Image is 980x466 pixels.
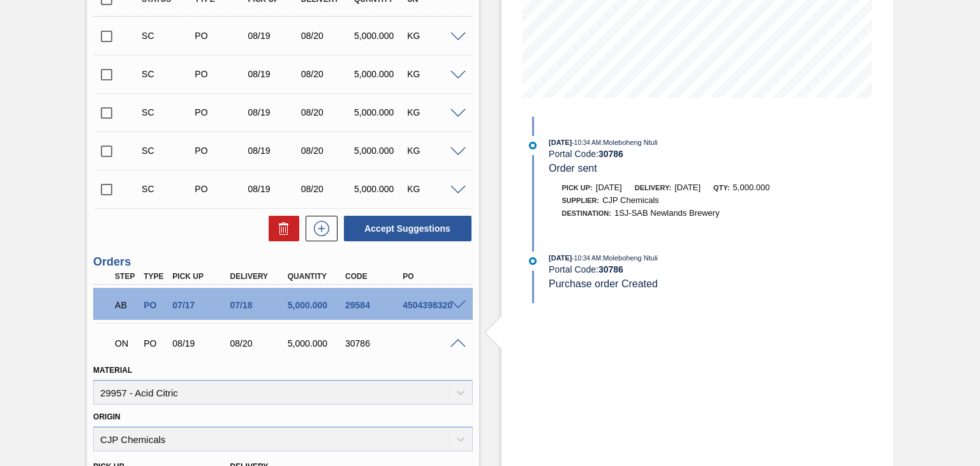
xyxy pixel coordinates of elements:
[140,338,169,349] div: Purchase order
[138,31,197,41] div: Suggestion Created
[138,107,197,117] div: Suggestion Created
[549,149,852,159] div: Portal Code:
[549,254,572,262] span: [DATE]
[285,272,348,281] div: Quantity
[191,69,249,79] div: Purchase order
[298,184,356,194] div: 08/20/2025
[351,146,409,156] div: 5,000.000
[245,146,303,156] div: 08/19/2025
[298,31,356,41] div: 08/20/2025
[299,216,338,241] div: New suggestion
[112,291,140,319] div: Awaiting Pick Up
[562,209,611,217] span: Destination:
[245,31,303,41] div: 08/19/2025
[93,255,472,269] h3: Orders
[245,69,303,79] div: 08/19/2025
[572,139,602,146] span: - 10:34 AM
[351,107,409,117] div: 5,000.000
[93,366,132,375] label: Material
[344,216,471,241] button: Accept Suggestions
[635,184,671,192] span: Delivery:
[562,184,593,192] span: Pick up:
[713,184,729,192] span: Qty:
[404,146,462,156] div: KG
[342,272,405,281] div: Code
[351,31,409,41] div: 5,000.000
[342,338,405,349] div: 30786
[227,300,290,310] div: 07/18/2025
[112,272,140,281] div: Step
[138,184,197,194] div: Suggestion Created
[404,107,462,117] div: KG
[342,300,405,310] div: 29584
[115,300,137,310] p: AB
[285,300,348,310] div: 5,000.000
[529,257,537,265] img: atual
[601,254,658,262] span: : Moleboheng Ntuli
[614,208,720,218] span: 1SJ-SAB Newlands Brewery
[351,184,409,194] div: 5,000.000
[596,183,622,192] span: [DATE]
[298,69,356,79] div: 08/20/2025
[245,184,303,194] div: 08/19/2025
[602,195,659,205] span: CJP Chemicals
[169,338,232,349] div: 08/19/2025
[112,329,140,357] div: Negotiating Order
[601,139,658,146] span: : Moleboheng Ntuli
[191,146,249,156] div: Purchase order
[404,31,462,41] div: KG
[298,107,356,117] div: 08/20/2025
[227,338,290,349] div: 08/20/2025
[140,300,169,310] div: Purchase order
[399,272,463,281] div: PO
[115,338,137,349] p: ON
[562,197,600,204] span: Supplier:
[298,146,356,156] div: 08/20/2025
[227,272,290,281] div: Delivery
[404,184,462,194] div: KG
[572,255,602,262] span: - 10:34 AM
[138,146,197,156] div: Suggestion Created
[529,142,537,149] img: atual
[549,278,658,289] span: Purchase order Created
[549,264,852,274] div: Portal Code:
[598,149,623,159] strong: 30786
[138,69,197,79] div: Suggestion Created
[351,69,409,79] div: 5,000.000
[285,338,348,349] div: 5,000.000
[169,272,232,281] div: Pick up
[674,183,701,192] span: [DATE]
[169,300,232,310] div: 07/17/2025
[549,139,572,146] span: [DATE]
[245,107,303,117] div: 08/19/2025
[598,264,623,274] strong: 30786
[262,216,299,241] div: Delete Suggestions
[140,272,169,281] div: Type
[93,412,121,421] label: Origin
[404,69,462,79] div: KG
[549,163,597,174] span: Order sent
[191,107,249,117] div: Purchase order
[399,300,463,310] div: 4504398320
[191,31,249,41] div: Purchase order
[733,183,770,192] span: 5,000.000
[338,214,473,243] div: Accept Suggestions
[191,184,249,194] div: Purchase order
